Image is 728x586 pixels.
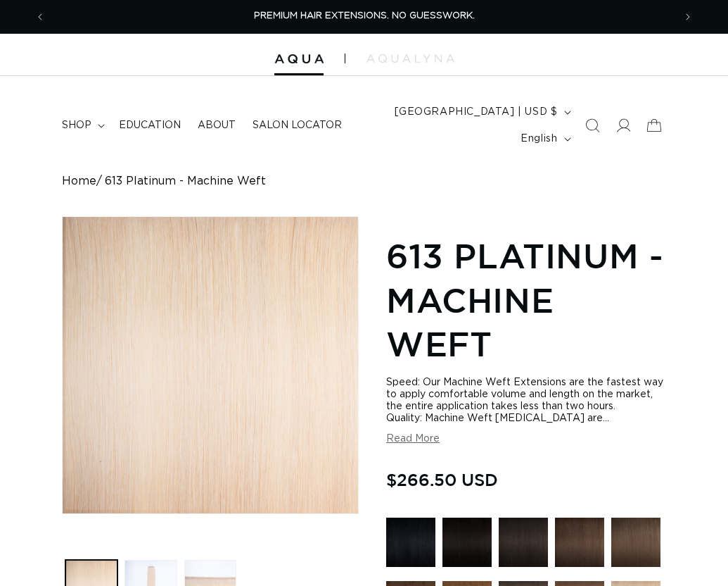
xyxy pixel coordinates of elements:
[395,105,558,120] span: [GEOGRAPHIC_DATA] | USD $
[62,119,91,132] span: shop
[521,132,557,146] span: English
[386,466,498,493] span: $266.50 USD
[366,54,454,63] img: aqualyna.com
[62,175,667,188] nav: breadcrumbs
[442,518,492,574] a: 1N Natural Black - Machine Weft
[386,433,440,445] button: Read More
[555,518,604,574] a: 2 Dark Brown - Machine Weft
[577,110,608,141] summary: Search
[386,234,666,366] h1: 613 Platinum - Machine Weft
[110,111,189,140] a: Education
[442,518,492,567] img: 1N Natural Black - Machine Weft
[611,518,660,567] img: 4AB Medium Ash Brown - Machine Weft
[53,111,110,140] summary: shop
[512,125,576,152] button: English
[254,11,475,20] span: PREMIUM HAIR EXTENSIONS. NO GUESSWORK.
[499,518,548,574] a: 1B Soft Black - Machine Weft
[189,111,244,140] a: About
[386,518,435,567] img: 1 Black - Machine Weft
[386,99,577,125] button: [GEOGRAPHIC_DATA] | USD $
[244,111,350,140] a: Salon Locator
[25,4,56,30] button: Previous announcement
[555,518,604,567] img: 2 Dark Brown - Machine Weft
[386,377,666,425] div: Speed: Our Machine Weft Extensions are the fastest way to apply comfortable volume and length on ...
[611,518,660,574] a: 4AB Medium Ash Brown - Machine Weft
[499,518,548,567] img: 1B Soft Black - Machine Weft
[198,119,236,132] span: About
[119,119,181,132] span: Education
[274,54,324,64] img: Aqua Hair Extensions
[386,518,435,574] a: 1 Black - Machine Weft
[253,119,342,132] span: Salon Locator
[672,4,703,30] button: Next announcement
[62,175,96,188] a: Home
[105,175,266,188] span: 613 Platinum - Machine Weft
